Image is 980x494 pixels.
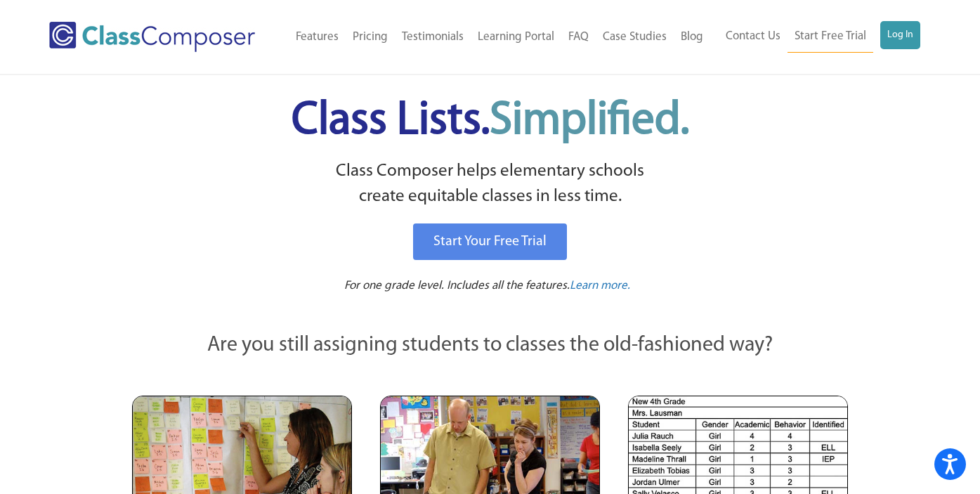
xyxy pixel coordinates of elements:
img: Class Composer [49,22,255,52]
span: For one grade level. Includes all the features. [344,280,570,292]
a: Learn more. [570,278,630,295]
p: Class Composer helps elementary schools create equitable classes in less time. [130,159,851,210]
a: Start Your Free Trial [413,223,567,260]
a: Pricing [346,22,395,53]
span: Simplified. [490,98,689,144]
a: Blog [674,22,710,53]
p: Are you still assigning students to classes the old-fashioned way? [132,330,849,361]
a: Learning Portal [471,22,561,53]
a: FAQ [561,22,596,53]
nav: Header Menu [280,22,711,53]
span: Learn more. [570,280,630,292]
a: Case Studies [596,22,674,53]
span: Class Lists. [292,98,689,144]
a: Start Free Trial [788,21,873,53]
a: Testimonials [395,22,471,53]
nav: Header Menu [710,21,920,53]
a: Features [289,22,346,53]
a: Contact Us [719,21,788,52]
span: Start Your Free Trial [433,235,547,249]
a: Log In [880,21,920,49]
